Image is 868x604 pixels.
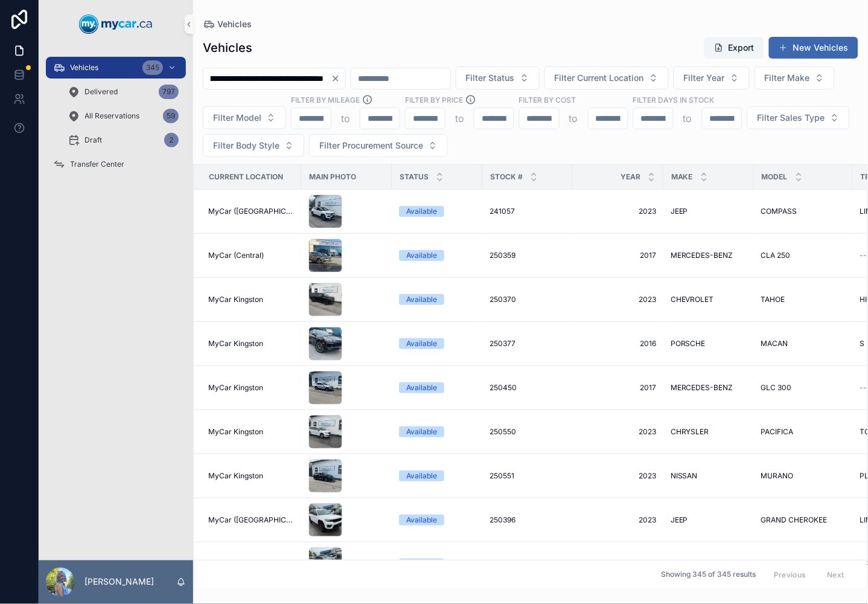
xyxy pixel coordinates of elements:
[208,383,263,393] span: MyCar Kingston
[761,207,846,216] a: COMPASS
[60,81,186,103] a: Delivered797
[208,251,264,260] span: MyCar (Central)
[399,559,475,570] a: Available
[761,339,846,349] a: MACAN
[60,129,186,151] a: Draft2
[406,294,437,305] div: Available
[406,382,437,393] div: Available
[860,383,867,393] span: --
[46,57,186,79] a: Vehicles345
[209,172,283,182] span: Current Location
[580,515,656,525] a: 2023
[406,206,437,217] div: Available
[671,559,693,569] span: BUICK
[671,295,747,304] a: CHEVROLET
[860,251,867,260] span: --
[621,172,640,182] span: Year
[761,471,846,481] a: MURANO
[455,111,464,126] p: to
[85,87,118,97] span: Delivered
[490,383,517,393] span: 250450
[580,207,656,216] a: 2023
[755,66,835,89] button: Select Button
[490,427,566,437] a: 250550
[684,72,725,84] span: Filter Year
[490,383,566,393] a: 250450
[580,471,656,481] a: 2023
[406,250,437,261] div: Available
[490,471,566,481] a: 250551
[399,515,475,525] a: Available
[405,94,463,105] label: FILTER BY PRICE
[203,134,304,157] button: Select Button
[671,339,747,349] a: PORSCHE
[85,576,154,588] p: [PERSON_NAME]
[860,339,865,349] span: S
[399,382,475,393] a: Available
[490,251,515,260] span: 250359
[203,106,286,129] button: Select Button
[208,559,294,569] a: MyCar Kingston
[490,515,566,525] a: 250396
[580,427,656,437] a: 2023
[761,383,846,393] a: GLC 300
[519,94,576,105] label: FILTER BY COST
[399,294,475,305] a: Available
[309,172,356,182] span: Main Photo
[70,63,98,72] span: Vehicles
[60,105,186,127] a: All Reservations59
[671,515,688,525] span: JEEP
[159,85,179,99] div: 797
[580,559,656,569] a: 2019
[490,295,516,304] span: 250370
[674,66,750,89] button: Select Button
[406,471,437,481] div: Available
[671,559,747,569] a: BUICK
[400,172,429,182] span: Status
[208,339,294,349] a: MyCar Kingston
[769,37,858,59] a: New Vehicles
[761,383,792,393] span: GLC 300
[70,159,124,169] span: Transfer Center
[203,39,252,56] h1: Vehicles
[490,339,515,349] span: 250377
[555,72,644,84] span: Filter Current Location
[164,133,179,147] div: 2
[761,427,794,437] span: PACIFICA
[466,72,515,84] span: Filter Status
[208,295,294,304] a: MyCar Kingston
[761,295,846,304] a: TAHOE
[490,559,516,569] span: 250495
[490,427,516,437] span: 250550
[406,338,437,349] div: Available
[213,140,279,152] span: Filter Body Style
[85,135,102,145] span: Draft
[208,471,263,481] span: MyCar Kingston
[213,112,261,124] span: Filter Model
[208,207,294,216] span: MyCar ([GEOGRAPHIC_DATA])
[761,295,785,304] span: TAHOE
[671,295,714,304] span: CHEVROLET
[208,471,294,481] a: MyCar Kingston
[580,251,656,260] a: 2017
[661,570,756,580] span: Showing 345 of 345 results
[761,515,846,525] a: GRAND CHEROKEE
[671,172,693,182] span: Make
[85,111,139,121] span: All Reservations
[761,427,846,437] a: PACIFICA
[208,515,294,525] a: MyCar ([GEOGRAPHIC_DATA])
[208,559,263,569] span: MyCar Kingston
[208,427,263,437] span: MyCar Kingston
[761,515,828,525] span: GRAND CHEROKEE
[761,251,846,260] a: CLA 250
[761,471,794,481] span: MURANO
[208,427,294,437] a: MyCar Kingston
[341,111,350,126] p: to
[569,111,578,126] p: to
[217,18,252,30] span: Vehicles
[671,339,706,349] span: PORSCHE
[163,109,179,123] div: 59
[747,106,850,129] button: Select Button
